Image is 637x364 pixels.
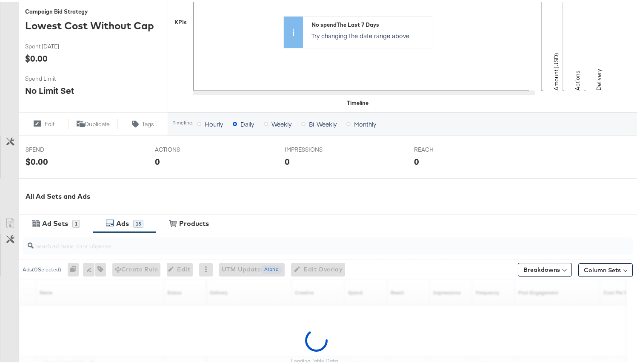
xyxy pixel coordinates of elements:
[116,217,129,227] div: Ads
[311,30,428,38] p: Try changing the date range above
[205,118,223,127] span: Hourly
[309,118,337,127] span: Bi-Weekly
[414,154,419,166] div: 0
[414,144,478,152] span: REACH
[172,118,194,124] div: Timeline:
[26,144,89,152] span: SPEND
[354,118,376,127] span: Monthly
[23,264,61,272] div: Ads ( 0 Selected)
[26,154,48,166] div: $0.00
[68,261,83,275] div: 0
[518,261,572,275] button: Breakdowns
[133,218,143,226] div: 15
[45,119,54,127] span: Edit
[72,218,80,226] div: 1
[85,119,110,127] span: Duplicate
[142,119,154,127] span: Tags
[578,262,633,275] button: Column Sets
[19,117,69,127] button: Edit
[155,154,160,166] div: 0
[69,117,118,127] button: Duplicate
[34,232,578,249] input: Search Ad Name, ID or Objective
[155,144,219,152] span: ACTIONS
[285,154,290,166] div: 0
[25,6,161,14] div: Campaign Bid Strategy
[25,83,74,95] div: No Limit Set
[240,118,254,127] span: Daily
[25,17,161,31] div: Lowest Cost Without Cap
[285,144,348,152] span: IMPRESSIONS
[179,217,209,227] div: Products
[291,356,342,363] div: Loading Table Data...
[42,217,68,227] div: Ad Sets
[271,118,291,127] span: Weekly
[25,73,89,81] span: Spend Limit
[118,117,168,127] button: Tags
[25,41,89,49] span: Spent [DATE]
[311,19,428,27] div: No spend The Last 7 Days
[25,51,48,63] div: $0.00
